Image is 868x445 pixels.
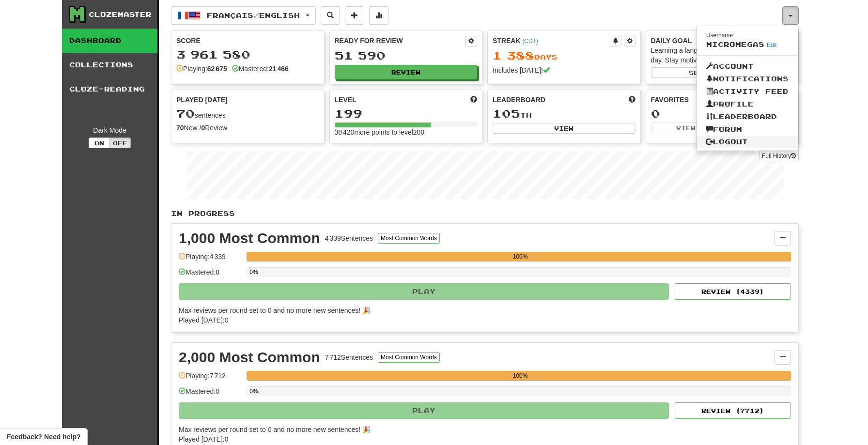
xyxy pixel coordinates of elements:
[345,6,364,25] button: Add sentence to collection
[62,77,157,101] a: Cloze-Reading
[493,49,635,62] div: Day s
[176,64,227,74] div: Playing:
[179,306,785,315] div: Max reviews per round set to 0 and no more new sentences! 🎉
[176,36,319,46] div: Score
[759,151,799,161] a: Full History
[675,402,791,419] button: Review (7712)
[706,40,764,48] span: microMEGAS
[697,110,798,123] a: Leaderboard
[493,107,635,120] div: th
[335,107,478,120] div: 199
[493,123,635,134] button: View
[493,95,545,105] span: Leaderboard
[378,352,440,363] button: Most Common Words
[62,53,157,77] a: Collections
[89,138,110,148] button: On
[378,233,440,244] button: Most Common Words
[176,48,319,61] div: 3 961 580
[697,98,798,110] a: Profile
[176,107,319,120] div: sentences
[335,65,478,79] button: Review
[675,283,791,300] button: Review (4339)
[697,85,798,98] a: Activity Feed
[171,209,799,218] p: In Progress
[171,6,316,25] button: Français/English
[335,36,466,46] div: Ready for Review
[179,435,228,443] span: Played [DATE]: 0
[767,42,777,48] a: Edit
[7,432,80,442] span: Open feedback widget
[249,252,791,261] div: 100%
[335,49,478,61] div: 51 590
[109,138,131,148] button: Off
[207,65,227,73] strong: 62 675
[697,136,798,148] a: Logout
[697,73,798,85] a: Notifications
[176,124,184,132] strong: 70
[176,123,319,133] div: New / Review
[335,95,356,105] span: Level
[179,283,669,300] button: Play
[69,125,150,135] div: Dark Mode
[176,107,195,120] span: 70
[697,123,798,136] a: Forum
[651,123,721,133] button: View
[651,95,794,105] div: Favorites
[493,36,610,46] div: Streak
[369,6,388,25] button: More stats
[179,267,242,283] div: Mastered: 0
[179,371,242,387] div: Playing: 7 712
[651,46,794,65] div: Learning a language requires practice every day. Stay motivated!
[335,127,478,137] div: 38 420 more points to level 200
[62,29,157,53] a: Dashboard
[179,231,320,246] div: 1,000 Most Common
[522,38,538,45] a: (CDT)
[179,316,228,324] span: Played [DATE]: 0
[179,252,242,268] div: Playing: 4 339
[201,124,205,132] strong: 0
[697,60,798,73] a: Account
[493,107,520,120] span: 105
[321,6,340,25] button: Search sentences
[493,65,635,75] div: Includes [DATE]!
[629,95,635,105] span: This week in points, UTC
[232,64,289,74] div: Mastered:
[179,350,320,365] div: 2,000 Most Common
[207,11,300,19] span: Français / English
[470,95,477,105] span: Score more points to level up
[179,425,785,434] div: Max reviews per round set to 0 and no more new sentences! 🎉
[176,95,228,105] span: Played [DATE]
[651,36,794,46] div: Daily Goal
[325,233,373,243] div: 4 339 Sentences
[179,386,242,402] div: Mastered: 0
[706,32,734,39] small: Username:
[89,10,152,19] div: Clozemaster
[493,48,534,62] span: 1 388
[651,67,794,78] button: Seta dailygoal
[325,353,373,362] div: 7 712 Sentences
[179,402,669,419] button: Play
[249,371,791,381] div: 100%
[651,107,794,120] div: 0
[269,65,289,73] strong: 21 466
